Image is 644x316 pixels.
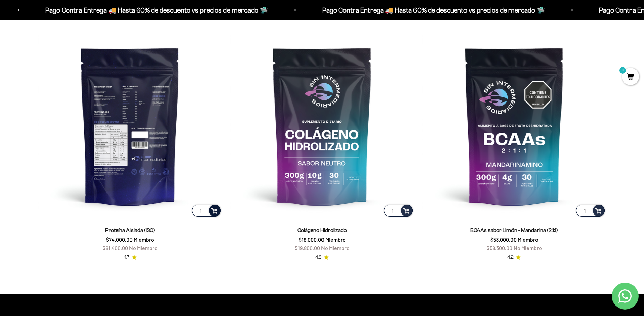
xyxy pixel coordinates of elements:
a: Colágeno Hidrolizado [297,227,347,233]
span: Miembro [134,236,154,243]
span: 4.8 [315,254,321,261]
img: Proteína Aislada (ISO) [38,34,222,218]
p: Pago Contra Entrega 🚚 Hasta 60% de descuento vs precios de mercado 🛸 [44,5,266,16]
span: $19.800,00 [295,245,320,251]
a: 4.84.8 de 5.0 estrellas [315,254,329,261]
span: 4.7 [124,254,129,261]
span: No Miembro [321,245,350,251]
mark: 0 [619,66,627,74]
span: $18.000,00 [299,236,324,243]
span: $74.000,00 [106,236,133,243]
a: Proteína Aislada (ISO) [105,227,155,233]
span: No Miembro [129,245,158,251]
p: Pago Contra Entrega 🚚 Hasta 60% de descuento vs precios de mercado 🛸 [320,5,543,16]
span: 4.2 [507,254,514,261]
a: BCAAs sabor Limón - Mandarina (2:1:1) [470,227,558,233]
span: Miembro [518,236,538,243]
span: $53.000,00 [490,236,517,243]
a: 0 [622,73,639,81]
span: $58.300,00 [486,245,512,251]
a: 4.24.2 de 5.0 estrellas [507,254,521,261]
a: 4.74.7 de 5.0 estrellas [124,254,137,261]
span: No Miembro [514,245,542,251]
span: $81.400,00 [102,245,128,251]
span: Miembro [325,236,346,243]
